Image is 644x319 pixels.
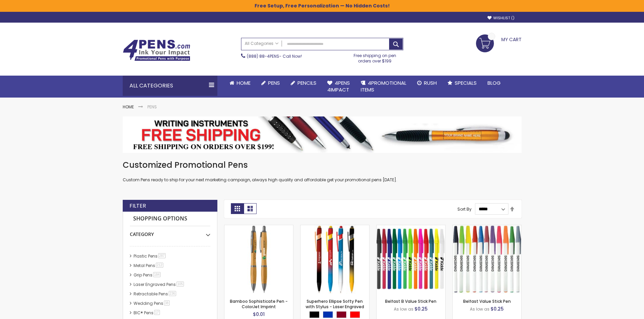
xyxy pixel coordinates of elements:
[247,53,302,59] span: - Call Now!
[463,298,511,304] a: Belfast Value Stick Pen
[457,206,472,212] label: Sort By
[394,306,413,312] span: As low as
[132,300,172,306] a: Wedding Pens38
[442,76,482,90] a: Specials
[453,225,521,231] a: Belfast Value Stick Pen
[147,104,157,110] strong: Pens
[176,282,184,287] span: 105
[224,225,293,231] a: Bamboo Sophisticate Pen - ColorJet Imprint
[132,310,162,316] a: BIC® Pens17
[123,116,522,153] img: Pens
[245,41,279,46] span: All Categories
[487,16,515,21] a: Wishlist
[247,53,279,59] a: (888) 88-4PENS
[455,79,477,86] span: Specials
[130,226,210,238] div: Category
[153,272,161,277] span: 184
[123,160,522,170] h1: Customized Promotional Pens
[164,300,170,305] span: 38
[323,311,333,318] div: Blue
[327,79,350,93] span: 4Pens 4impact
[123,104,134,110] a: Home
[132,272,163,278] a: Grip Pens184
[424,79,437,86] span: Rush
[256,76,285,90] a: Pens
[377,225,445,231] a: Belfast B Value Stick Pen
[355,76,412,98] a: 4PROMOTIONALITEMS
[224,76,256,90] a: Home
[130,212,210,226] strong: Shopping Options
[301,225,369,294] img: Superhero Ellipse Softy Pen with Stylus - Laser Engraved
[347,50,403,64] div: Free shipping on pen orders over $199
[453,225,521,294] img: Belfast Value Stick Pen
[297,79,316,86] span: Pencils
[377,225,445,294] img: Belfast B Value Stick Pen
[241,38,282,49] a: All Categories
[268,79,280,86] span: Pens
[285,76,322,90] a: Pencils
[491,305,504,312] span: $0.25
[482,76,506,90] a: Blog
[169,291,176,296] span: 236
[487,79,501,86] span: Blog
[322,76,355,98] a: 4Pens4impact
[224,225,293,294] img: Bamboo Sophisticate Pen - ColorJet Imprint
[129,202,146,210] strong: Filter
[301,225,369,231] a: Superhero Ellipse Softy Pen with Stylus - Laser Engraved
[132,282,187,287] a: Laser Engraved Pens105
[123,39,190,61] img: 4Pens Custom Pens and Promotional Products
[132,291,179,297] a: Retractable Pens236
[253,311,265,318] span: $0.01
[154,310,160,315] span: 17
[132,263,166,268] a: Metal Pens212
[158,253,166,258] span: 287
[361,79,406,93] span: 4PROMOTIONAL ITEMS
[132,253,168,259] a: Plastic Pens287
[336,311,347,318] div: Burgundy
[230,298,288,310] a: Bamboo Sophisticate Pen - ColorJet Imprint
[414,305,428,312] span: $0.25
[385,298,436,304] a: Belfast B Value Stick Pen
[306,298,364,310] a: Superhero Ellipse Softy Pen with Stylus - Laser Engraved
[237,79,251,86] span: Home
[309,311,319,318] div: Black
[412,76,442,90] a: Rush
[231,203,244,214] strong: Grid
[123,76,217,96] div: All Categories
[123,160,522,183] div: Custom Pens ready to ship for your next marketing campaign, always high quality and affordable ge...
[156,263,164,268] span: 212
[350,311,360,318] div: Red
[470,306,490,312] span: As low as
